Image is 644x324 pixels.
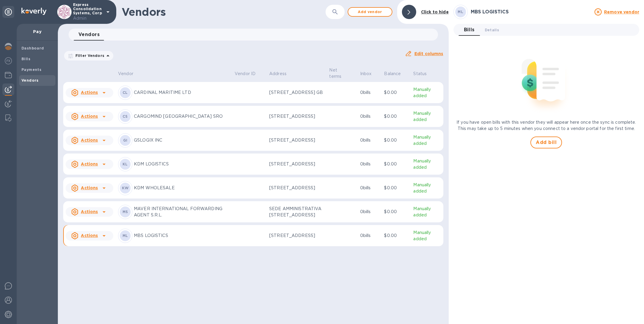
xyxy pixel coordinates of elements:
p: MBS LOGISTICS [134,232,230,239]
button: Add bill [530,137,562,148]
b: Click to hide [421,10,449,14]
p: $0.00 [384,209,408,215]
b: Dashboard [21,46,44,50]
b: Payments [21,67,41,72]
p: [STREET_ADDRESS] [269,185,324,191]
b: Vendors [21,78,39,83]
u: Actions [81,233,98,238]
p: Manually added [413,110,441,123]
b: ML [123,233,128,238]
p: Filter Vendors [73,53,104,58]
span: Vendor [118,71,141,77]
u: Actions [81,162,98,166]
p: Manually added [413,158,441,170]
span: Balance [384,71,408,77]
p: 0 bills [360,209,380,215]
p: Vendor [118,71,133,77]
span: Vendor ID [235,71,263,77]
p: Manually added [413,134,441,147]
div: Unpin categories [2,6,14,18]
p: Manually added [413,182,441,194]
span: Inbox [360,71,380,77]
p: KDM WHOLESALE [134,185,230,191]
b: CS [123,114,128,119]
p: [STREET_ADDRESS] GB [269,89,324,96]
span: Add bill [536,139,557,146]
p: Express Consolidation Systems, Corp [73,3,103,21]
h3: MBS LOGISTICS [471,9,591,15]
span: Details [485,27,499,33]
p: 0 bills [360,232,380,239]
b: GI [123,138,128,142]
p: 0 bills [360,89,380,96]
u: Actions [81,185,98,190]
p: $0.00 [384,113,408,120]
h1: Vendors [122,6,326,18]
p: $0.00 [384,161,408,167]
p: Pay [21,29,53,35]
p: 0 bills [360,137,380,143]
span: Vendors [78,30,100,39]
p: SEDE AMMINISTRATIVA [STREET_ADDRESS] [269,206,324,218]
u: Actions [81,209,98,214]
b: MS [123,210,128,214]
img: Wallets [5,72,12,79]
p: 0 bills [360,161,380,167]
p: GSLOGIX INC [134,137,230,143]
p: Net terms [329,67,347,80]
p: CARGOMIND [GEOGRAPHIC_DATA] SRO [134,113,230,120]
p: Status [413,71,427,77]
p: $0.00 [384,89,408,96]
p: KDM LOGISTICS [134,161,230,167]
p: [STREET_ADDRESS] [269,113,324,120]
button: Add vendor [348,7,392,17]
p: Inbox [360,71,372,77]
u: Remove vendor [604,10,639,14]
p: $0.00 [384,185,408,191]
b: Bills [21,57,30,61]
u: Actions [81,114,98,119]
p: [STREET_ADDRESS] [269,137,324,143]
b: KL [123,162,128,166]
span: Bills [464,26,475,34]
p: 0 bills [360,185,380,191]
b: CL [123,90,128,95]
img: Logo [21,8,47,15]
span: Address [269,71,294,77]
p: CARDINAL MARITIME LTD [134,89,230,96]
b: KW [122,186,129,190]
p: Manually added [413,206,441,218]
span: Add vendor [353,8,387,15]
p: Vendor ID [235,71,256,77]
span: Net terms [329,67,355,80]
p: 0 bills [360,113,380,120]
u: Actions [81,90,98,95]
p: Address [269,71,287,77]
p: Admin [73,15,103,21]
p: $0.00 [384,232,408,239]
u: Actions [81,138,98,142]
img: Foreign exchange [5,57,12,64]
p: Balance [384,71,401,77]
p: Manually added [413,230,441,242]
p: $0.00 [384,137,408,143]
p: If you have open bills with this vendor they will appear here once the sync is complete. This may... [453,119,639,132]
b: ML [458,10,463,14]
u: Edit columns [414,51,443,56]
p: [STREET_ADDRESS] [269,232,324,239]
p: MAVER INTERNATIONAL FORWARDING AGENT S.R.L. [134,206,230,218]
p: [STREET_ADDRESS] [269,161,324,167]
p: Manually added [413,86,441,99]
